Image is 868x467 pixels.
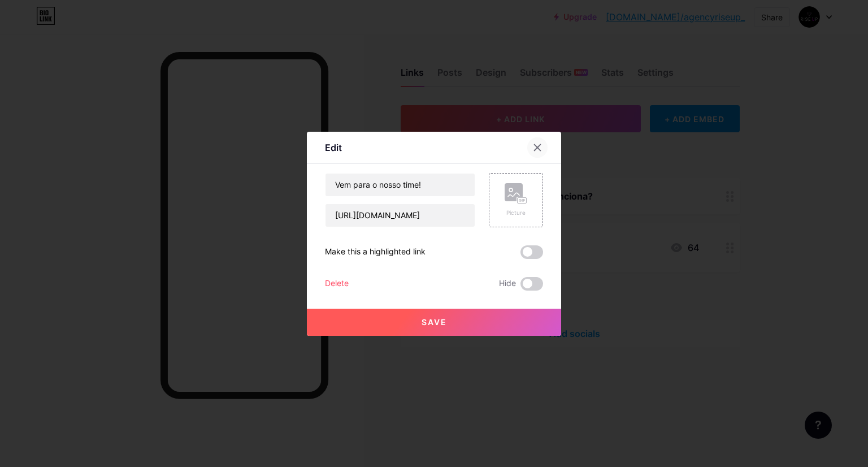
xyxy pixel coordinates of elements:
input: Title [325,174,475,196]
span: Save [422,317,447,327]
button: Save [307,309,561,336]
div: Delete [325,277,349,291]
div: Picture [505,209,527,217]
div: Edit [325,141,342,154]
div: Make this a highlighted link [325,245,426,259]
input: URL [325,204,475,227]
span: Hide [499,277,516,291]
